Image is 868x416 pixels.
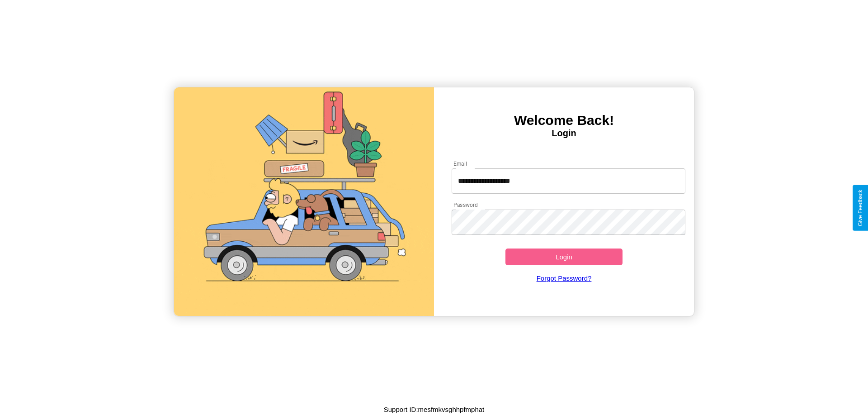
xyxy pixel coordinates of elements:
button: Login [505,249,623,265]
h3: Welcome Back! [434,113,694,128]
div: Give Feedback [857,190,863,226]
p: Support ID: mesfmkvsghhpfmphat [384,403,485,416]
label: Email [453,160,467,167]
a: Forgot Password? [447,265,681,291]
label: Password [453,201,477,209]
img: gif [174,87,434,316]
h4: Login [434,128,694,139]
